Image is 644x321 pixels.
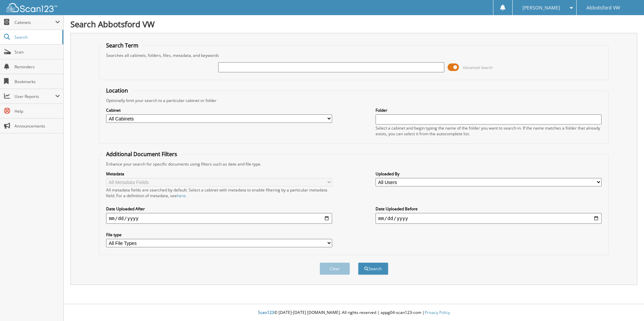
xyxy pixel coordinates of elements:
[463,65,493,70] span: Advanced Search
[106,213,332,224] input: start
[14,64,60,70] span: Reminders
[425,310,450,315] a: Privacy Policy
[70,19,637,30] h1: Search Abbotsford VW
[106,171,332,177] label: Metadata
[106,206,332,212] label: Date Uploaded After
[14,108,60,114] span: Help
[103,161,605,167] div: Enhance your search for specific documents using filters such as date and file type.
[103,42,142,49] legend: Search Term
[258,310,274,315] span: Scan123
[103,98,605,103] div: Optionally limit your search to a particular cabinet or folder
[106,107,332,113] label: Cabinet
[103,87,131,94] legend: Location
[106,187,332,199] div: All metadata fields are searched by default. Select a cabinet with metadata to enable filtering b...
[358,262,388,275] button: Search
[610,289,644,321] iframe: Chat Widget
[14,123,60,129] span: Announcements
[14,79,60,84] span: Bookmarks
[376,171,602,177] label: Uploaded By
[103,52,605,58] div: Searches all cabinets, folders, files, metadata, and keywords
[14,49,60,55] span: Scan
[64,305,644,321] div: © [DATE]-[DATE] [DOMAIN_NAME]. All rights reserved | appg04-scan123-com |
[14,94,55,99] span: User Reports
[522,6,560,10] span: [PERSON_NAME]
[14,34,59,40] span: Search
[106,232,332,238] label: File type
[14,20,55,25] span: Cabinets
[177,193,186,199] a: here
[376,125,602,137] div: Select a cabinet and begin typing the name of the folder you want to search in. If the name match...
[7,3,57,12] img: scan123-logo-white.svg
[103,150,181,158] legend: Additional Document Filters
[586,6,620,10] span: Abbotsford VW
[376,107,602,113] label: Folder
[376,206,602,212] label: Date Uploaded Before
[376,213,602,224] input: end
[320,262,350,275] button: Clear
